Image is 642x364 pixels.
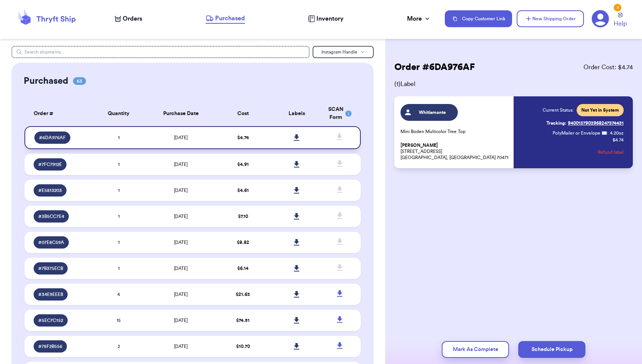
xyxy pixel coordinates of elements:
[442,341,509,358] button: Mark As Complete
[38,213,64,219] span: # 3B5CC7E4
[592,10,609,28] a: 3
[308,14,344,23] a: Inventory
[117,318,121,323] span: 15
[118,266,120,271] span: 1
[123,14,142,23] span: Orders
[174,266,188,271] span: [DATE]
[174,240,188,245] span: [DATE]
[38,187,62,193] span: # E5813203
[237,266,248,271] span: $ 6.14
[407,14,431,23] div: More
[546,117,624,129] a: Tracking:9400137903968247374431
[543,107,574,113] span: Current Status:
[216,101,270,126] th: Cost
[24,75,68,87] h2: Purchased
[607,130,608,136] span: :
[215,14,245,23] span: Purchased
[38,161,62,167] span: # 7FC7912E
[394,80,633,89] span: ( 1 ) Label
[236,344,250,349] span: $ 10.70
[38,239,64,245] span: # 07E8C59A
[238,214,248,219] span: $ 7.10
[237,162,249,167] span: $ 4.91
[518,341,585,358] button: Schedule Pickup
[174,292,188,297] span: [DATE]
[328,106,352,122] div: SCAN Form
[117,292,120,297] span: 4
[400,128,509,135] p: Mini Boden Multicolor Tree Top
[174,135,188,140] span: [DATE]
[614,19,627,28] span: Help
[174,344,188,349] span: [DATE]
[415,109,451,115] span: Whitlamonte
[237,240,249,245] span: $ 8.82
[613,137,624,143] p: $ 4.74
[614,13,627,28] a: Help
[546,120,566,126] span: Tracking:
[11,46,310,58] input: Search shipments...
[236,292,250,297] span: $ 21.63
[174,188,188,193] span: [DATE]
[174,318,188,323] span: [DATE]
[553,131,607,135] span: PolyMailer or Envelope ✉️
[118,188,120,193] span: 1
[118,162,120,167] span: 1
[118,135,120,140] span: 1
[174,162,188,167] span: [DATE]
[394,61,475,73] h2: Order # 6DA976AF
[400,142,509,161] p: [STREET_ADDRESS] [GEOGRAPHIC_DATA], [GEOGRAPHIC_DATA] 70471
[146,101,216,126] th: Purchase Date
[581,107,619,113] span: Not Yet in System
[39,135,66,141] span: # 6DA976AF
[118,344,120,349] span: 2
[38,265,63,271] span: # 7B375ECB
[237,135,249,140] span: $ 4.74
[316,14,344,23] span: Inventory
[174,214,188,219] span: [DATE]
[610,130,624,136] span: 4.20 oz
[313,46,374,58] button: Instagram Handle
[517,10,584,27] button: New Shipping Order
[445,10,512,27] button: Copy Customer Link
[73,77,86,85] span: 63
[206,14,245,24] a: Purchased
[24,101,92,126] th: Order #
[584,63,633,72] span: Order Cost: $ 4.74
[598,144,624,161] button: Refund label
[237,188,249,193] span: $ 4.61
[118,214,120,219] span: 1
[321,50,357,54] span: Instagram Handle
[115,14,142,23] a: Orders
[118,240,120,245] span: 1
[92,101,146,126] th: Quantity
[400,143,438,148] span: [PERSON_NAME]
[270,101,324,126] th: Labels
[614,4,621,11] div: 3
[38,317,63,323] span: # 5EC7C152
[38,343,62,349] span: # 78F2B556
[38,291,63,297] span: # 34E9EEEB
[236,318,250,323] span: $ 74.51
